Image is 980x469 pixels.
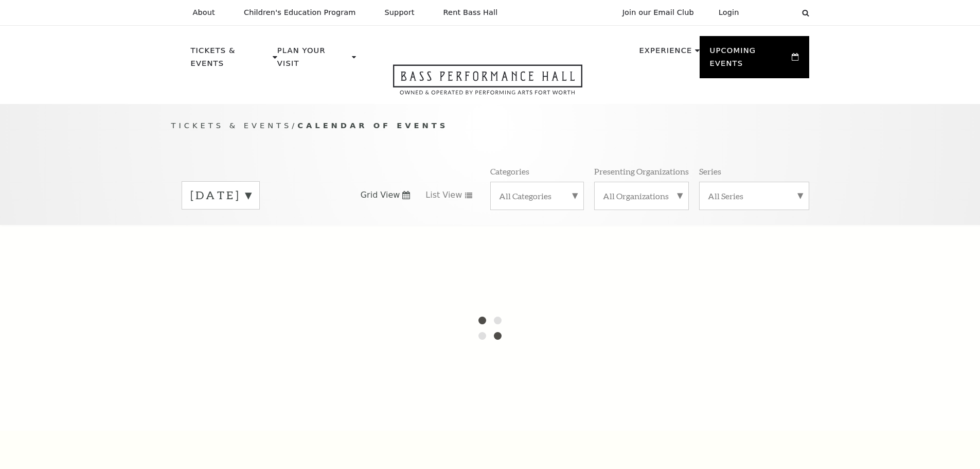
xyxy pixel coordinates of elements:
[171,119,809,132] p: /
[277,44,349,76] p: Plan Your Visit
[490,166,529,177] p: Categories
[443,8,498,17] p: Rent Bass Hall
[425,189,462,201] span: List View
[297,121,448,130] span: Calendar of Events
[639,44,692,63] p: Experience
[171,121,292,130] span: Tickets & Events
[193,8,215,17] p: About
[385,8,415,17] p: Support
[361,189,400,201] span: Grid View
[191,44,271,76] p: Tickets & Events
[708,190,800,201] label: All Series
[190,187,251,203] label: [DATE]
[710,44,790,76] p: Upcoming Events
[756,8,792,18] select: Select:
[594,166,689,177] p: Presenting Organizations
[603,190,680,201] label: All Organizations
[499,190,575,201] label: All Categories
[244,8,356,17] p: Children's Education Program
[699,166,721,177] p: Series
